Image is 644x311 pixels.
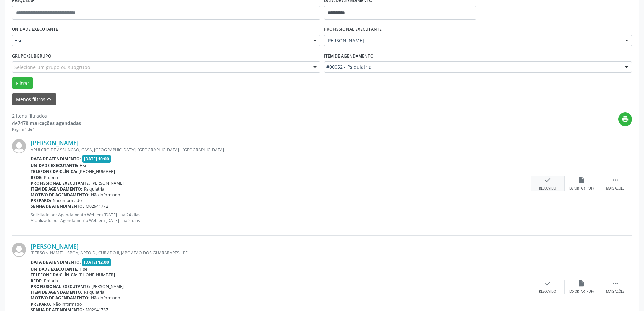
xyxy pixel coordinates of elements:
b: Item de agendamento: [31,289,82,295]
span: Não informado [91,295,120,301]
b: Preparo: [31,301,51,307]
i: print [622,115,629,123]
span: Psiquiatria [84,186,104,192]
b: Profissional executante: [31,180,90,186]
span: [PERSON_NAME] [91,284,124,289]
img: img [12,243,26,257]
i: check [544,280,551,287]
span: [DATE] 10:00 [82,155,111,163]
i: insert_drive_file [578,176,585,184]
b: Data de atendimento: [31,259,81,265]
label: Item de agendamento [324,51,374,61]
div: [PERSON_NAME] LISBOA, APTO D , CURADO II, JABOATAO DOS GUARARAPES - PE [31,250,531,256]
b: Unidade executante: [31,163,78,169]
a: [PERSON_NAME] [31,243,79,250]
div: Exportar (PDF) [569,186,594,191]
strong: 7479 marcações agendadas [18,120,81,126]
i: check [544,176,551,184]
button: Menos filtroskeyboard_arrow_up [12,93,56,105]
span: M02941772 [86,203,108,209]
span: [PHONE_NUMBER] [79,169,115,174]
div: Resolvido [539,289,556,294]
span: Hse [80,266,87,272]
span: Própria [44,175,58,180]
div: Mais ações [606,186,624,191]
span: Hse [80,163,87,169]
b: Motivo de agendamento: [31,295,90,301]
span: Própria [44,278,58,284]
i: keyboard_arrow_up [45,95,53,103]
b: Rede: [31,175,43,180]
a: [PERSON_NAME] [31,139,79,147]
div: 2 itens filtrados [12,112,81,119]
span: [PERSON_NAME] [326,37,619,44]
span: Não informado [53,301,82,307]
button: print [618,112,632,126]
button: Filtrar [12,77,33,89]
div: de [12,119,81,127]
b: Telefone da clínica: [31,169,77,174]
span: [DATE] 12:00 [82,258,111,266]
b: Rede: [31,278,43,284]
label: Grupo/Subgrupo [12,51,51,61]
b: Unidade executante: [31,266,78,272]
span: Hse [14,37,307,44]
div: Exportar (PDF) [569,289,594,294]
span: #00052 - Psiquiatria [326,64,619,70]
i: insert_drive_file [578,280,585,287]
b: Preparo: [31,198,51,203]
b: Senha de atendimento: [31,203,84,209]
span: [PHONE_NUMBER] [79,272,115,278]
b: Telefone da clínica: [31,272,77,278]
label: UNIDADE EXECUTANTE [12,24,58,35]
img: img [12,139,26,153]
span: Não informado [53,198,82,203]
p: Solicitado por Agendamento Web em [DATE] - há 24 dias Atualizado por Agendamento Web em [DATE] - ... [31,212,531,223]
b: Motivo de agendamento: [31,192,90,198]
label: PROFISSIONAL EXECUTANTE [324,24,382,35]
div: APULCRO DE ASSUNCAO, CASA, [GEOGRAPHIC_DATA], [GEOGRAPHIC_DATA] - [GEOGRAPHIC_DATA] [31,147,531,153]
i:  [612,280,619,287]
div: Mais ações [606,289,624,294]
b: Item de agendamento: [31,186,82,192]
div: Resolvido [539,186,556,191]
span: Não informado [91,192,120,198]
span: Psiquiatria [84,289,104,295]
b: Data de atendimento: [31,156,81,162]
div: Página 1 de 1 [12,127,81,132]
span: [PERSON_NAME] [91,180,124,186]
span: Selecione um grupo ou subgrupo [14,64,90,71]
b: Profissional executante: [31,284,90,289]
i:  [612,176,619,184]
